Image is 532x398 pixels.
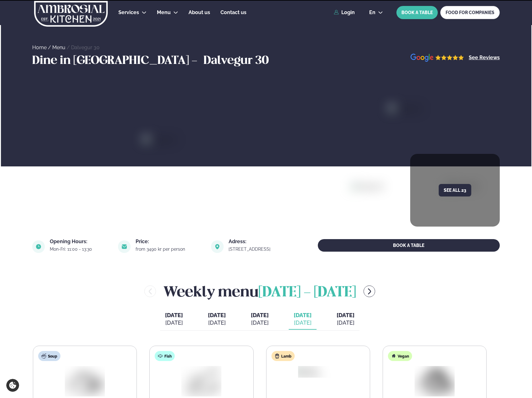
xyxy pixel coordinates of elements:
span: en [369,10,375,15]
a: Services [118,9,139,16]
img: fish.svg [158,353,163,359]
div: Fish [155,351,175,361]
button: [DATE] [DATE] [246,309,274,330]
a: FOOD FOR COMPANIES [440,6,500,19]
img: image alt [352,183,459,270]
img: Vegan.png [411,363,459,398]
img: image alt [144,136,478,317]
button: en [364,10,388,15]
span: [DATE] [208,312,226,318]
a: Home [32,45,47,50]
div: Opening Hours: [50,239,111,244]
div: [DATE] [165,319,183,327]
button: See all 23 [439,184,471,196]
div: [DATE] [337,319,354,327]
a: Cookie settings [6,379,19,392]
div: [DATE] [251,319,269,327]
div: Mon-Fri: 11:00 - 13:30 [50,247,111,252]
div: Vegan [388,351,412,361]
img: image alt [32,240,45,253]
button: [DATE] [DATE] [332,309,359,330]
h3: Dalvegur 30 [204,54,269,69]
button: [DATE] [DATE] [160,309,188,330]
img: image alt [211,240,224,253]
img: Lamb-Meat.png [294,365,342,379]
div: [DATE] [294,319,312,327]
div: Price: [136,239,204,244]
h3: Dine in [GEOGRAPHIC_DATA] - [32,54,200,69]
button: BOOK A TABLE [396,6,438,19]
a: Login [334,10,355,15]
a: See Reviews [469,55,500,60]
a: Dalvegur 30 [71,45,100,50]
a: link [229,245,289,253]
span: About us [189,9,210,15]
img: soup.svg [41,353,46,359]
button: menu-btn-left [144,285,156,297]
span: [DATE] [337,312,354,318]
div: Adress: [229,239,289,244]
button: menu-btn-right [364,285,375,297]
img: image alt [411,54,464,62]
span: [DATE] [294,312,312,318]
img: Soup.png [61,363,109,398]
div: Lamb [271,351,295,361]
h2: Weekly menu [163,281,356,301]
a: About us [189,9,210,16]
a: Menu [52,45,65,50]
button: [DATE] [DATE] [203,309,231,330]
span: [DATE] [251,312,269,318]
img: logo [34,1,108,27]
a: Contact us [220,9,246,16]
span: Menu [157,9,171,15]
img: image alt [118,240,131,253]
span: Services [118,9,139,15]
span: [DATE] - [DATE] [258,286,356,300]
span: / [67,45,71,50]
div: from 3490 kr per person [136,247,204,252]
span: Contact us [220,9,246,15]
span: / [48,45,52,50]
a: Menu [157,9,171,16]
button: BOOK A TABLE [318,239,500,252]
img: Fish.png [178,363,226,398]
img: Vegan.svg [391,353,396,359]
img: Lamb.svg [275,353,280,359]
button: [DATE] [DATE] [289,309,317,330]
div: Soup [38,351,60,361]
div: [DATE] [208,319,226,327]
span: [DATE] [165,312,183,319]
